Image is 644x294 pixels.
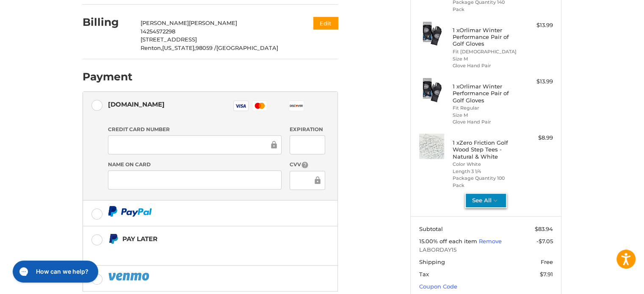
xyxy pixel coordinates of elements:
[453,118,517,126] li: Glove Hand Pair
[189,19,237,26] span: [PERSON_NAME]
[574,271,644,294] iframe: Google 고객 리뷰
[108,206,152,217] img: PayPal icon
[419,271,429,278] span: Tax
[108,234,119,244] img: Pay Later icon
[453,112,517,119] li: Size M
[122,232,285,246] div: Pay Later
[540,271,553,278] span: $7.91
[313,17,338,29] button: Edit
[541,258,553,265] span: Free
[419,225,443,232] span: Subtotal
[419,258,445,265] span: Shipping
[453,104,517,112] li: Fit Regular
[520,77,553,86] div: $13.99
[453,139,517,160] h4: 1 x Zero Friction Golf Wood Step Tees - Natural & White
[141,28,175,35] span: 14254572298
[162,44,196,51] span: [US_STATE],
[535,225,553,232] span: $83.94
[520,21,553,30] div: $13.99
[453,62,517,69] li: Glove Hand Pair
[453,175,517,189] li: Package Quantity 100 Pack
[108,248,285,255] iframe: PayPal Message 1
[453,27,517,47] h4: 1 x Orlimar Winter Performance Pair of Golf Gloves
[108,126,282,133] label: Credit Card Number
[479,238,502,245] a: Remove
[520,134,553,142] div: $8.99
[419,246,553,254] span: LABORDAY15
[453,168,517,175] li: Length 3 1/4
[419,238,479,245] span: 15.00% off each item
[453,161,517,168] li: Color White
[216,44,278,51] span: [GEOGRAPHIC_DATA]
[453,83,517,104] h4: 1 x Orlimar Winter Performance Pair of Golf Gloves
[290,126,325,133] label: Expiration
[108,161,282,168] label: Name on Card
[419,283,457,290] a: Coupon Code
[141,36,197,43] span: [STREET_ADDRESS]
[83,16,132,29] h2: Billing
[453,48,517,55] li: Fit [DEMOGRAPHIC_DATA]
[465,193,507,208] button: See All
[141,19,189,26] span: [PERSON_NAME]
[453,55,517,63] li: Size M
[8,258,100,286] iframe: Gorgias live chat messenger
[536,238,553,245] span: -$7.05
[108,271,151,282] img: PayPal icon
[290,161,325,169] label: CVV
[108,97,165,111] div: [DOMAIN_NAME]
[196,44,216,51] span: 98059 /
[83,70,133,83] h2: Payment
[141,44,162,51] span: Renton,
